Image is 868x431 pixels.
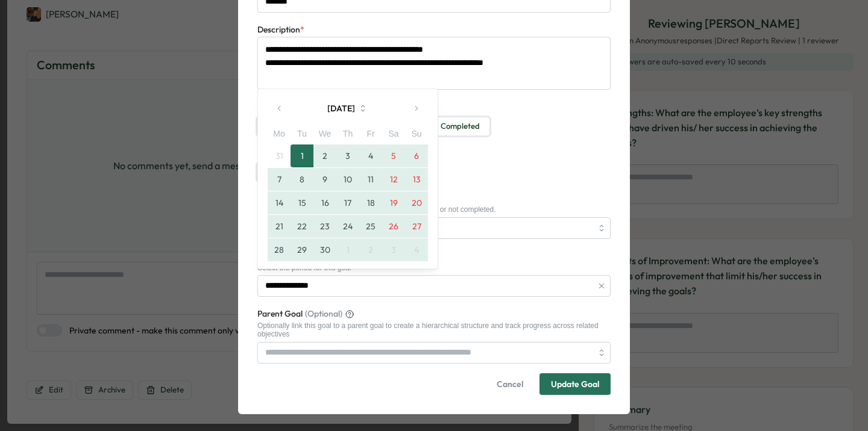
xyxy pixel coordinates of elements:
button: 23 [313,215,336,238]
button: 6 [405,144,428,167]
button: 5 [382,144,405,167]
button: 12 [382,168,405,191]
button: 3 [382,238,405,261]
button: 20 [405,191,428,214]
div: Sa [382,128,405,141]
button: 22 [291,215,313,238]
button: 25 [359,215,382,238]
button: Cancel [485,373,535,395]
button: 10 [336,168,359,191]
div: Update Goal [551,380,599,388]
button: 21 [268,215,291,238]
button: 27 [405,215,428,238]
button: 1 [336,238,359,261]
button: Update Goal [539,373,611,395]
button: 15 [291,191,313,214]
button: 14 [268,191,291,214]
button: 26 [382,215,405,238]
button: 13 [405,168,428,191]
span: Parent Goal [257,308,303,321]
div: We [313,128,336,141]
button: 18 [359,191,382,214]
button: 2 [313,144,336,167]
button: 3 [336,144,359,167]
button: 31 [268,144,291,167]
button: 1 [291,144,313,167]
button: 16 [313,191,336,214]
button: 29 [291,238,313,261]
button: [DATE] [292,96,404,120]
span: Cancel [497,374,523,394]
div: Fr [359,128,382,141]
button: 4 [405,238,428,261]
label: Description [257,23,304,37]
div: Su [405,128,428,141]
div: Optionally link this goal to a parent goal to create a hierarchical structure and track progress ... [257,321,611,339]
button: Completed [431,117,489,135]
button: 19 [382,191,405,214]
div: Tu [291,128,313,141]
button: 7 [268,168,291,191]
button: 11 [359,168,382,191]
span: (Optional) [305,308,342,321]
button: 17 [336,191,359,214]
button: 28 [268,238,291,261]
button: 2 [359,238,382,261]
button: 9 [313,168,336,191]
button: 4 [359,144,382,167]
div: Th [336,128,359,141]
button: 24 [336,215,359,238]
button: 30 [313,238,336,261]
button: 8 [291,168,313,191]
div: Mo [268,128,291,141]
